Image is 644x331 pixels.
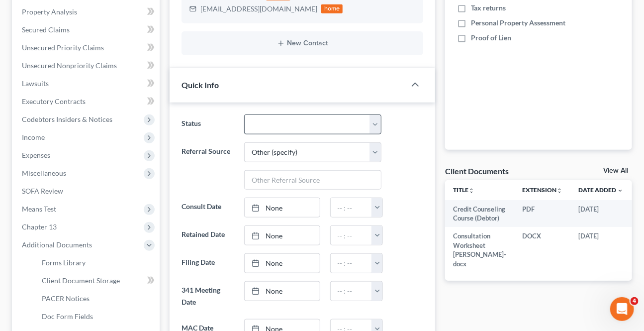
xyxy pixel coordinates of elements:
[631,297,639,305] span: 4
[514,227,570,273] td: DOCX
[331,226,372,245] input: -- : --
[14,39,160,57] a: Unsecured Priority Claims
[22,43,104,52] span: Unsecured Priority Claims
[22,151,50,159] span: Expenses
[14,3,160,21] a: Property Analysis
[189,39,415,47] button: New Contact
[331,282,372,301] input: -- : --
[200,4,317,14] div: [EMAIL_ADDRESS][DOMAIN_NAME]
[14,57,160,75] a: Unsecured Nonpriority Claims
[22,133,45,141] span: Income
[22,79,49,88] span: Lawsuits
[34,272,160,290] a: Client Document Storage
[471,3,506,13] span: Tax returns
[471,18,565,28] span: Personal Property Assessment
[22,7,77,16] span: Property Analysis
[453,186,474,194] a: Titleunfold_more
[556,188,562,194] i: unfold_more
[603,167,628,174] a: View All
[177,198,240,218] label: Consult Date
[471,33,511,43] span: Proof of Lien
[22,97,86,106] span: Executory Contracts
[245,254,319,273] a: None
[177,253,240,273] label: Filing Date
[177,114,240,134] label: Status
[468,188,474,194] i: unfold_more
[245,282,319,301] a: None
[22,240,92,249] span: Additional Documents
[22,187,63,195] span: SOFA Review
[177,225,240,245] label: Retained Date
[245,198,319,217] a: None
[570,227,631,273] td: [DATE]
[14,75,160,93] a: Lawsuits
[22,222,57,231] span: Chapter 13
[14,182,160,200] a: SOFA Review
[34,308,160,326] a: Doc Form Fields
[22,115,112,123] span: Codebtors Insiders & Notices
[514,200,570,227] td: PDF
[22,25,70,34] span: Secured Claims
[245,171,380,190] input: Other Referral Source
[182,80,219,90] span: Quick Info
[445,166,509,176] div: Client Documents
[245,226,319,245] a: None
[42,276,120,285] span: Client Document Storage
[14,93,160,110] a: Executory Contracts
[42,294,90,303] span: PACER Notices
[42,258,86,267] span: Forms Library
[445,200,514,227] td: Credit Counseling Course (Debtor)
[177,142,240,190] label: Referral Source
[617,188,623,194] i: expand_more
[445,227,514,273] td: Consultation Worksheet [PERSON_NAME]-docx
[34,290,160,308] a: PACER Notices
[578,186,623,194] a: Date Added expand_more
[42,312,93,321] span: Doc Form Fields
[331,198,372,217] input: -- : --
[22,61,117,70] span: Unsecured Nonpriority Claims
[22,169,66,177] span: Miscellaneous
[22,205,56,213] span: Means Test
[321,4,343,13] div: home
[522,186,562,194] a: Extensionunfold_more
[14,21,160,39] a: Secured Claims
[570,200,631,227] td: [DATE]
[34,254,160,272] a: Forms Library
[610,297,634,321] iframe: Intercom live chat
[177,281,240,311] label: 341 Meeting Date
[331,254,372,273] input: -- : --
